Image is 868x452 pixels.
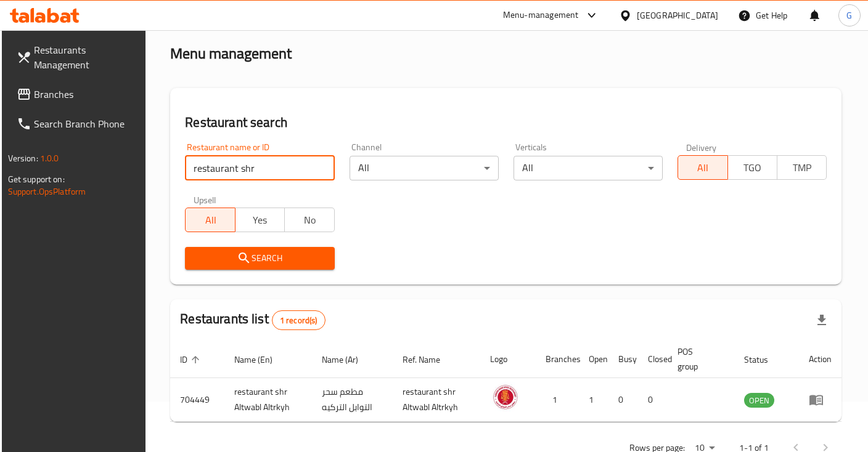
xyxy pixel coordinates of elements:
label: Delivery [686,143,717,151]
span: OPEN [744,393,774,408]
a: Restaurants Management [7,35,147,79]
div: [GEOGRAPHIC_DATA] [637,9,718,22]
span: Search Branch Phone [34,116,137,131]
span: Name (En) [234,352,289,367]
h2: Restaurant search [185,113,827,132]
button: Yes [235,208,285,232]
button: All [185,208,235,232]
td: 704449 [170,378,224,422]
th: Logo [480,341,536,378]
th: Busy [608,341,638,378]
button: Search [185,247,334,270]
td: 1 [536,378,579,422]
td: restaurant shr Altwabl Altrkyh [393,378,480,422]
div: Menu [809,392,832,407]
span: ID [180,352,203,367]
span: 1.0.0 [40,150,59,166]
td: مطعم سحر التوابل التركيه [312,378,393,422]
td: 1 [579,378,608,422]
h2: Restaurants list [180,310,325,330]
button: TMP [777,155,827,180]
button: No [284,208,334,232]
img: restaurant shr Altwabl Altrkyh [490,382,521,413]
span: All [190,211,230,229]
span: Version: [8,150,38,166]
span: No [290,211,329,229]
td: restaurant shr Altwabl Altrkyh [224,378,312,422]
label: Upsell [194,195,216,204]
a: Branches [7,79,147,109]
table: enhanced table [170,341,841,422]
span: Status [744,352,784,367]
a: Search Branch Phone [7,109,147,139]
span: POS group [678,344,719,374]
h2: Menu management [170,44,292,63]
div: OPEN [744,393,774,408]
button: All [678,155,727,180]
span: Branches [34,87,137,102]
span: Yes [240,211,280,229]
span: Ref. Name [403,352,456,367]
div: All [350,156,499,180]
th: Closed [638,341,668,378]
th: Open [579,341,608,378]
span: Restaurants Management [34,42,137,72]
td: 0 [608,378,638,422]
input: Search for restaurant name or ID.. [185,156,334,180]
a: Support.OpsPlatform [8,184,86,200]
span: Get support on: [8,171,65,187]
span: Search [195,251,324,266]
span: All [683,159,723,177]
span: 1 record(s) [272,315,325,326]
th: Action [799,341,841,378]
span: Name (Ar) [322,352,374,367]
th: Branches [536,341,579,378]
span: TGO [733,159,772,177]
button: TGO [727,155,777,180]
td: 0 [638,378,668,422]
span: TMP [782,159,822,177]
div: Export file [807,305,837,335]
div: All [514,156,663,180]
span: G [846,9,852,22]
div: Menu-management [503,8,579,23]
